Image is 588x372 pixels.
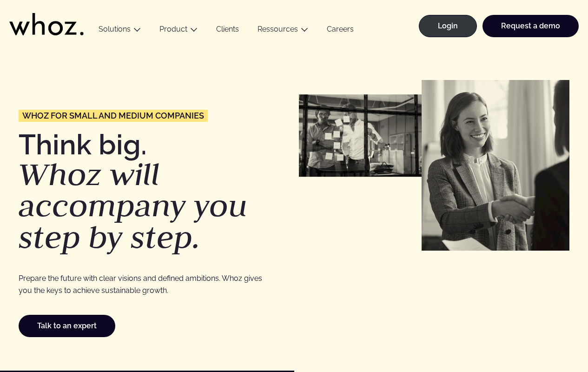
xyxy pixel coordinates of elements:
a: Careers [317,25,363,37]
a: Login [419,15,477,37]
button: Product [150,25,207,37]
a: Clients [207,25,248,37]
h1: Think big. [19,131,290,253]
em: Whoz will accompany you step by step. [19,153,247,257]
a: Ressources [258,25,298,33]
a: Talk to an expert [19,315,115,337]
p: Prepare the future with clear visions and defined ambitions. Whoz gives you the keys to achieve s... [19,272,262,296]
a: Product [159,25,187,33]
img: Petites et moyennes entreprises 1 [422,80,569,251]
a: Request a demo [482,15,579,37]
button: Ressources [248,25,317,37]
span: Whoz for Small and medium companies [22,112,204,120]
img: Petites et moyennes entreprises [299,95,422,177]
button: Solutions [89,25,150,37]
